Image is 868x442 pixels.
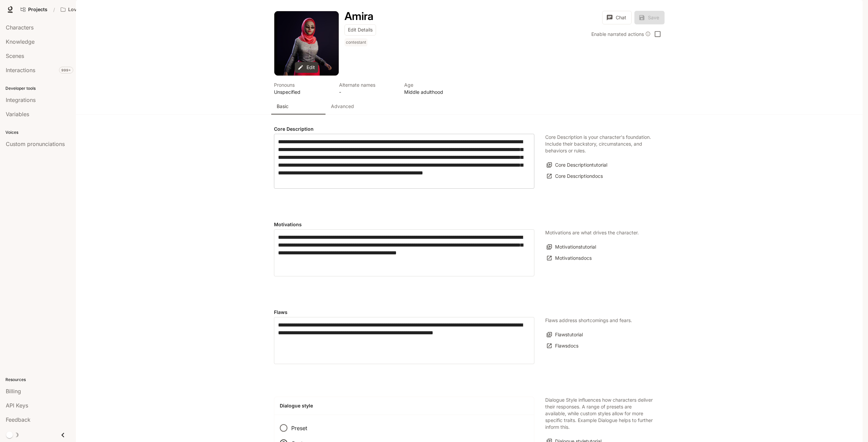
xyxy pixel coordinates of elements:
[291,424,307,432] span: Preset
[545,329,585,340] button: Flawstutorial
[339,88,396,96] p: -
[545,160,609,171] button: Core Descriptiontutorial
[404,81,461,88] p: Age
[545,171,605,182] a: Core Descriptiondocs
[274,81,331,96] button: Open character details dialog
[602,11,632,24] button: Chat
[545,340,580,352] a: Flawsdocs
[545,241,598,253] button: Motivationstutorial
[404,81,461,96] button: Open character details dialog
[58,3,113,16] button: Open workspace menu
[274,126,534,132] h4: Core Description
[344,38,369,46] span: contestant
[295,62,318,73] button: Edit
[274,317,534,364] div: Flaws
[545,317,632,324] p: Flaws address shortcomings and fears.
[274,88,331,96] p: Unspecified
[18,3,51,16] a: Go to projects
[331,103,354,110] p: Advanced
[344,24,376,36] button: Edit Details
[274,11,339,76] button: Open character avatar dialog
[274,11,339,76] div: Avatar image
[280,402,529,409] h4: Dialogue style
[545,229,639,236] p: Motivations are what drives the character.
[545,397,654,430] p: Dialogue Style influences how characters deliver their responses. A range of presets are availabl...
[545,134,654,154] p: Core Description is your character's foundation. Include their backstory, circumstances, and beha...
[545,253,593,264] a: Motivationsdocs
[51,6,58,13] div: /
[404,88,461,96] p: Middle adulthood
[274,309,534,316] h4: Flaws
[344,38,369,49] button: Open character details dialog
[28,7,47,13] span: Projects
[591,30,651,38] div: Enable narrated actions
[274,221,534,228] h4: Motivations
[274,81,331,88] p: Pronouns
[339,81,396,88] p: Alternate names
[339,81,396,96] button: Open character details dialog
[277,103,289,110] p: Basic
[346,40,366,45] p: contestant
[274,134,534,189] div: label
[344,11,373,22] button: Open character details dialog
[68,7,102,13] p: Love Bird Cam
[344,9,373,23] h1: Amira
